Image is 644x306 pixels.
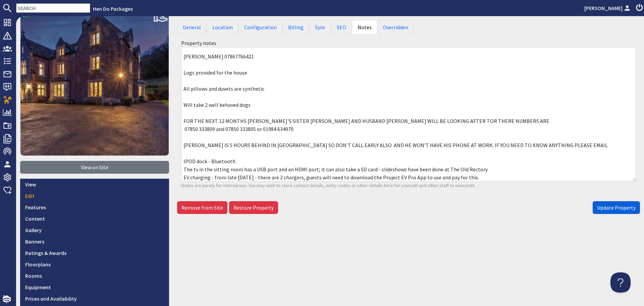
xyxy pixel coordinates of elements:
[177,201,227,214] a: Remove from Site
[331,20,352,34] a: SEO
[177,20,207,34] a: General
[20,213,169,224] a: Content
[3,295,11,303] img: staytech_i_w-64f4e8e9ee0a9c174fd5317b4b171b261742d2d393467e5bdba4413f4f884c10.svg
[20,190,169,202] a: Edit
[20,202,169,213] a: Features
[20,161,169,174] a: View on Site
[593,201,640,214] button: Update Property
[610,272,631,293] iframe: Toggle Customer Support
[584,4,632,12] a: [PERSON_NAME]
[20,293,169,304] a: Prices and Availability
[20,281,169,293] a: Equipment
[20,179,169,190] a: View
[181,182,636,189] p: Notes are purely for internal use. You may wish to store contact details, entry codes or other de...
[181,40,216,46] label: Property notes
[352,20,377,34] a: Notes
[20,247,169,259] a: Ratings & Awards
[93,5,133,12] a: Hen Do Packages
[181,47,636,181] textarea: [PERSON_NAME] [PERSON_NAME] 07867766421 Logs provided for the house All pillows and duvets are sy...
[16,3,90,13] input: SEARCH
[20,224,169,236] a: Gallery
[20,270,169,281] a: Rooms
[20,236,169,247] a: Banners
[207,20,238,34] a: Location
[597,204,636,211] span: Update Property
[20,7,169,161] a: 9.6
[282,20,309,34] a: Billing
[20,7,169,156] img: 💗 THE OLD RECTORY's icon
[377,20,414,34] a: Overridden
[229,201,278,214] a: Restore Property
[238,20,282,34] a: Configuration
[20,259,169,270] a: Floorplans
[309,20,331,34] a: Sync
